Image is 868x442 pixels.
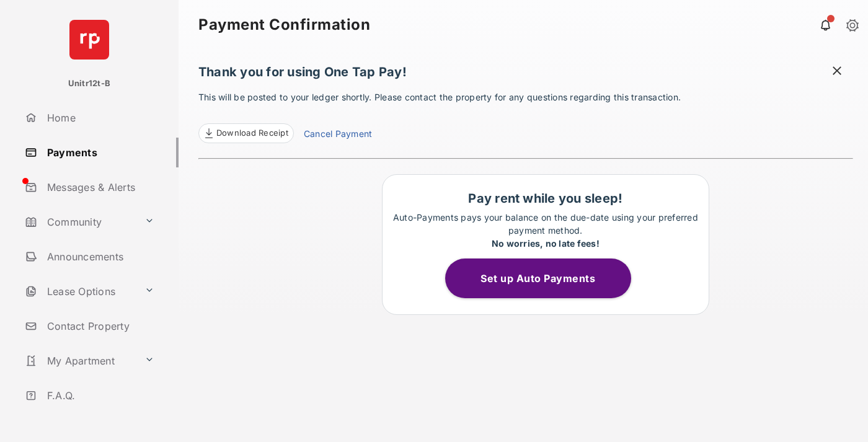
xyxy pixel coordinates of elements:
a: Cancel Payment [304,127,372,143]
a: Announcements [20,242,179,272]
strong: Payment Confirmation [198,17,370,32]
a: Messages & Alerts [20,172,179,202]
a: Community [20,207,139,237]
a: Download Receipt [198,123,294,143]
a: Contact Property [20,311,179,341]
a: Lease Options [20,276,139,306]
p: This will be posted to your ledger shortly. Please contact the property for any questions regardi... [198,91,853,143]
p: Unitr12t-B [68,77,110,90]
a: Payments [20,138,179,167]
h1: Thank you for using One Tap Pay! [198,64,853,86]
div: No worries, no late fees! [389,237,702,250]
a: F.A.Q. [20,381,179,410]
span: Download Receipt [216,127,288,139]
a: Set up Auto Payments [445,272,646,285]
a: Home [20,103,179,133]
a: My Apartment [20,346,139,376]
img: svg+xml;base64,PHN2ZyB4bWxucz0iaHR0cDovL3d3dy53My5vcmcvMjAwMC9zdmciIHdpZHRoPSI2NCIgaGVpZ2h0PSI2NC... [69,20,109,60]
button: Set up Auto Payments [445,259,631,298]
p: Auto-Payments pays your balance on the due-date using your preferred payment method. [389,211,702,250]
h1: Pay rent while you sleep! [389,191,702,206]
